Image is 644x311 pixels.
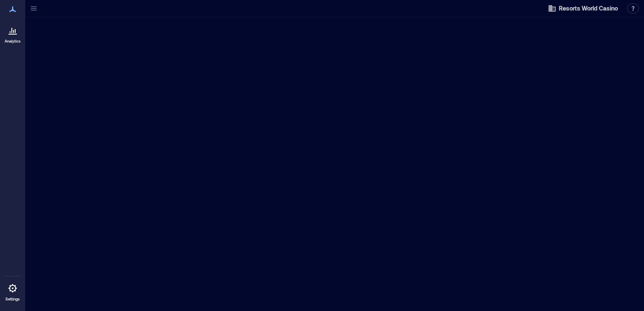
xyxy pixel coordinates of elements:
p: Settings [5,297,20,302]
button: Resorts World Casino [545,2,620,15]
a: Settings [3,278,23,304]
p: Analytics [5,39,21,44]
a: Analytics [2,20,23,46]
span: Resorts World Casino [559,4,618,13]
